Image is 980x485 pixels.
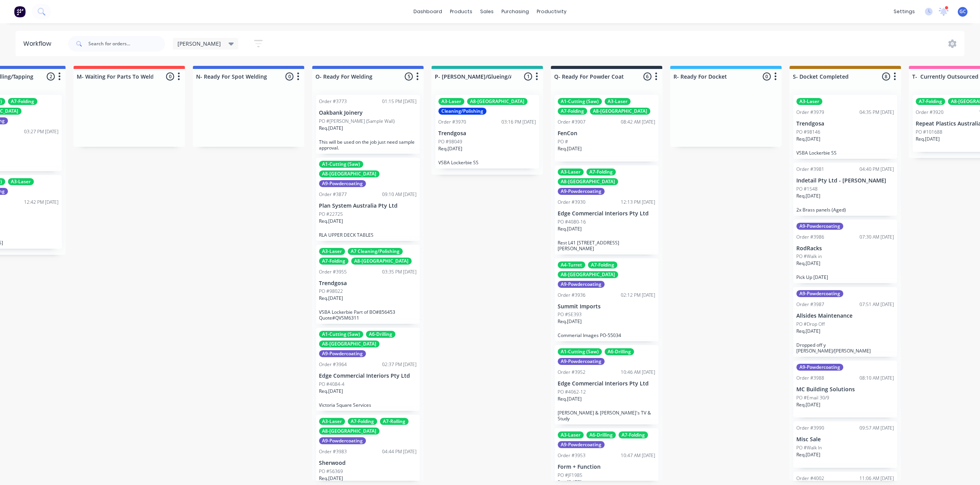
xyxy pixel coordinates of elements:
div: A7-Folding [916,98,945,105]
p: 2x Brass panels (Aged) [796,207,894,213]
div: Order #398104:40 PM [DATE]Indetail Pty Ltd - [PERSON_NAME]PO #1548Req.[DATE]2x Brass panels (Aged) [793,163,897,216]
div: A7-Folding [319,258,348,265]
div: A6-Drilling [605,348,634,355]
div: products [446,6,476,17]
input: Search for orders... [88,36,165,52]
div: 03:27 PM [DATE] [24,128,59,135]
div: 07:51 AM [DATE] [859,301,894,308]
div: A3-Laser [8,178,34,185]
div: A1-Cutting (Saw)A6-DrillingA9-PowdercoatingOrder #395210:46 AM [DATE]Edge Commercial Interiors Pt... [555,345,658,425]
div: Order #3987 [796,301,824,308]
div: 02:37 PM [DATE] [382,361,417,368]
p: Req. [DATE] [319,295,343,302]
div: A4-Turret [558,261,585,268]
div: 11:06 AM [DATE] [859,475,894,482]
p: Req. [DATE] [796,260,820,267]
p: Req. [DATE] [319,125,343,132]
div: Order #3907 [558,119,586,126]
div: productivity [533,6,570,17]
p: PO #98049 [438,138,462,145]
div: Order #3986 [796,234,824,241]
div: A7-Folding [558,108,587,115]
p: PO # [558,138,568,145]
div: A7-Folding [348,418,377,425]
div: settings [890,6,919,17]
div: A8-[GEOGRAPHIC_DATA] [319,428,379,435]
p: Victoria Square Services [319,402,417,408]
div: Order #3773 [319,98,347,105]
p: Trendgosa [438,130,536,137]
div: A7-Rolling [380,418,408,425]
div: A7 Cleaning/Polishing [348,248,403,255]
div: A3-LaserA7 Cleaning/PolishingA7-FoldingA8-[GEOGRAPHIC_DATA]Order #395503:35 PM [DATE]TrendgosaPO ... [316,245,420,324]
div: 04:40 PM [DATE] [859,166,894,173]
p: PO #[PERSON_NAME] (Sample Wall) [319,118,394,125]
p: Req. [DATE] [796,328,820,335]
p: Allsides Maintenance [796,313,894,319]
div: A1-Cutting (Saw)A8-[GEOGRAPHIC_DATA]A9-PowdercoatingOrder #387709:10 AM [DATE]Plan System Austral... [316,158,420,241]
div: A7-Folding [618,432,648,439]
div: A7-Folding [8,98,37,105]
div: A1-Cutting (Saw) [319,331,363,338]
div: Order #3988 [796,375,824,382]
p: Req. [DATE] [438,145,462,152]
div: A1-Cutting (Saw) [319,161,363,168]
div: A9-Powdercoating [558,281,605,288]
div: A8-[GEOGRAPHIC_DATA] [351,258,412,265]
div: Order #3970 [438,119,466,126]
p: PO #98146 [796,129,820,136]
div: A1-Cutting (Saw) [558,98,602,105]
div: A7-Folding [586,169,616,175]
p: Edge Commercial Interiors Pty Ltd [558,210,655,217]
div: 04:44 PM [DATE] [382,448,417,455]
div: Order #3936 [558,292,586,299]
div: 09:10 AM [DATE] [382,191,417,198]
p: [PERSON_NAME] & [PERSON_NAME]'s TV & Study [558,410,655,421]
p: MC Building Solutions [796,386,894,393]
p: PO #1548 [796,186,818,193]
p: This will be used on the job just need sample approval. [319,139,417,151]
div: 09:57 AM [DATE] [859,425,894,432]
div: 12:42 PM [DATE] [24,199,59,206]
p: PO #Walk in [796,253,822,260]
div: Order #3983 [319,448,347,455]
div: sales [476,6,498,17]
div: Order #3930 [558,199,586,206]
span: [PERSON_NAME] [177,40,221,48]
div: A1-Cutting (Saw)A3-LaserA7-FoldingA8-[GEOGRAPHIC_DATA]Order #390708:42 AM [DATE]FenConPO #Req.[DATE] [555,95,658,162]
div: A9-Powdercoating [319,180,366,187]
p: PO #Drop Off [796,321,825,328]
p: Edge Commercial Interiors Pty Ltd [319,373,417,379]
p: Dropped off y [PERSON_NAME]/[PERSON_NAME] [796,342,894,354]
div: A9-PowdercoatingOrder #398707:51 AM [DATE]Allsides MaintenancePO #Drop OffReq.[DATE]Dropped off y... [793,287,897,357]
div: Order #3920 [916,109,944,116]
p: VSBA Lockerbie Part of BO#856453 Quote#QVSM6311 [319,309,417,321]
p: Req. [DATE] [796,136,820,143]
div: 12:13 PM [DATE] [621,199,655,206]
div: A9-Powdercoating [796,223,843,230]
div: Order #3981 [796,166,824,173]
p: FenCon [558,130,655,137]
p: Edge Commercial Interiors Pty Ltd [558,380,655,387]
p: Req. [DATE] [916,136,940,143]
a: dashboard [410,6,446,17]
p: Req. [DATE] [796,193,820,200]
div: 07:30 AM [DATE] [859,234,894,241]
div: 03:35 PM [DATE] [382,268,417,275]
p: Sherwood [319,460,417,466]
div: purchasing [498,6,533,17]
p: Pick Up [DATE] [796,274,894,280]
div: A3-LaserOrder #397904:35 PM [DATE]TrendgosaPO #98146Req.[DATE]VSBA Lockerbie SS [793,95,897,159]
p: Req. [DATE] [558,145,582,152]
div: A8-[GEOGRAPHIC_DATA] [558,178,618,185]
div: A3-Laser [796,98,822,105]
p: VSBA Lockerbie SS [796,150,894,156]
div: Order #3990 [796,425,824,432]
div: A9-Powdercoating [319,350,366,357]
p: PO #4062-12 [558,389,586,396]
div: Workflow [23,39,55,48]
p: PO #4080-16 [558,218,586,225]
p: PO #JF1985 [558,472,582,479]
div: A8-[GEOGRAPHIC_DATA] [558,271,618,278]
p: RLA UPPER DECK TABLES [319,232,417,238]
